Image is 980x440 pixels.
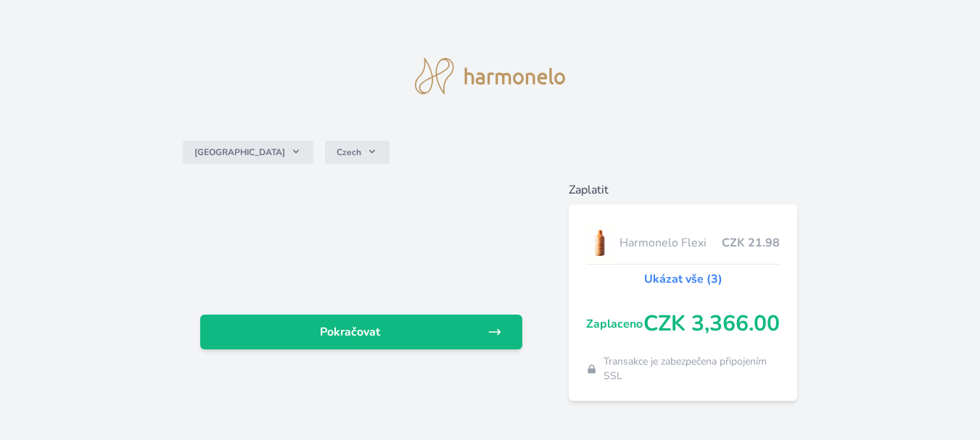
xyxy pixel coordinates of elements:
[643,311,780,337] span: CZK 3,366.00
[200,315,522,349] a: Pokračovat
[619,234,722,252] span: Harmonelo Flexi
[644,270,722,288] a: Ukázat vše (3)
[722,234,780,252] span: CZK 21.98
[415,58,566,94] img: logo.svg
[569,181,797,199] h6: Zaplatit
[586,225,614,261] img: CLEAN_FLEXI_se_stinem_x-hi_(1)-lo.jpg
[586,315,643,333] span: Zaplaceno
[194,146,285,158] span: [GEOGRAPHIC_DATA]
[212,323,487,341] span: Pokračovat
[325,141,390,164] button: Czech
[604,354,781,383] span: Transakce je zabezpečena připojením SSL
[337,146,361,158] span: Czech
[183,141,313,164] button: [GEOGRAPHIC_DATA]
